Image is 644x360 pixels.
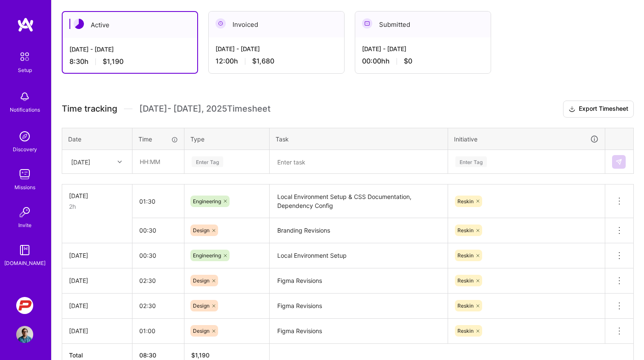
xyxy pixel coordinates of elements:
[69,202,125,211] div: 2h
[138,135,178,144] div: Time
[191,351,210,359] span: $ 1,190
[69,301,125,310] div: [DATE]
[270,185,447,217] textarea: Local Environment Setup & CSS Documentation, Dependency Config
[193,198,221,204] span: Engineering
[192,155,223,168] div: Enter Tag
[132,269,184,292] input: HH:MM
[184,128,270,150] th: Type
[216,18,226,29] img: Invoiced
[69,251,125,260] div: [DATE]
[216,57,337,66] div: 12:00 h
[132,190,184,213] input: HH:MM
[16,166,33,183] img: teamwork
[10,105,40,114] div: Notifications
[454,134,599,144] div: Initiative
[16,88,33,105] img: bell
[16,48,34,66] img: setup
[193,227,210,233] span: Design
[270,320,447,343] textarea: Figma Revisions
[270,128,448,150] th: Task
[4,259,46,268] div: [DOMAIN_NAME]
[270,219,447,242] textarea: Branding Revisions
[563,101,634,118] button: Export Timesheet
[69,191,125,200] div: [DATE]
[71,157,90,166] div: [DATE]
[139,104,270,114] span: [DATE] - [DATE] , 2025 Timesheet
[569,105,575,114] i: icon Download
[132,244,184,267] input: HH:MM
[16,128,33,145] img: discovery
[16,326,33,343] img: User Avatar
[132,294,184,317] input: HH:MM
[209,12,344,37] div: Invoiced
[270,269,447,293] textarea: Figma Revisions
[16,242,33,259] img: guide book
[270,294,447,318] textarea: Figma Revisions
[404,57,412,66] span: $0
[103,57,124,66] span: $1,190
[193,302,210,309] span: Design
[62,104,117,114] span: Time tracking
[18,221,32,230] div: Invite
[252,57,274,66] span: $1,680
[270,244,447,268] textarea: Local Environment Setup
[133,150,184,173] input: HH:MM
[69,326,125,335] div: [DATE]
[457,277,474,284] span: Reskin
[14,297,35,314] a: PCarMarket: Car Marketplace Web App Redesign
[615,158,622,165] img: Submit
[74,19,84,29] img: Active
[455,155,487,168] div: Enter Tag
[362,44,484,53] div: [DATE] - [DATE]
[132,320,184,342] input: HH:MM
[17,17,34,32] img: logo
[457,328,474,334] span: Reskin
[216,44,337,53] div: [DATE] - [DATE]
[69,276,125,285] div: [DATE]
[457,252,474,259] span: Reskin
[362,57,484,66] div: 00:00h h
[457,302,474,309] span: Reskin
[13,145,37,154] div: Discovery
[18,66,32,75] div: Setup
[457,198,474,204] span: Reskin
[355,12,491,37] div: Submitted
[14,326,35,343] a: User Avatar
[69,57,190,66] div: 8:30 h
[193,277,210,284] span: Design
[16,297,33,314] img: PCarMarket: Car Marketplace Web App Redesign
[132,219,184,242] input: HH:MM
[62,128,132,150] th: Date
[69,45,190,54] div: [DATE] - [DATE]
[193,328,210,334] span: Design
[193,252,221,259] span: Engineering
[118,160,122,164] i: icon Chevron
[14,183,35,192] div: Missions
[362,18,372,29] img: Submitted
[63,12,197,38] div: Active
[457,227,474,233] span: Reskin
[16,204,33,221] img: Invite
